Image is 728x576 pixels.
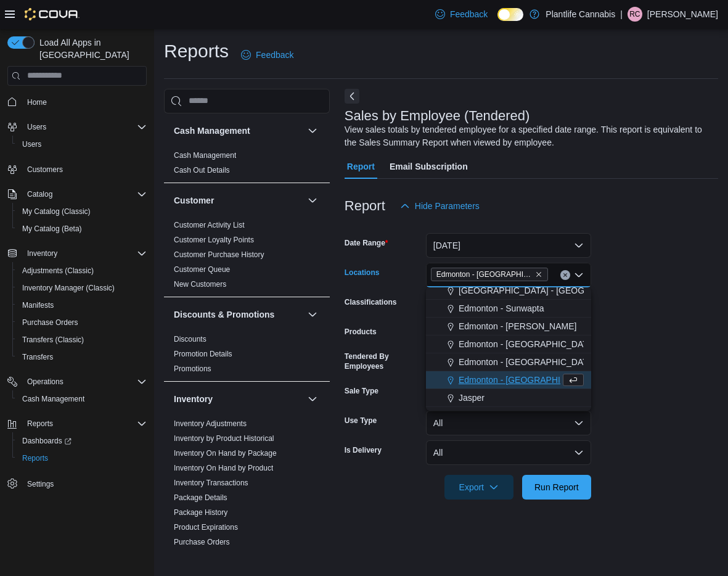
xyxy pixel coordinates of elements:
h3: Discounts & Promotions [174,308,274,321]
button: Close list of options [574,270,584,280]
span: Users [22,120,147,134]
a: Dashboards [17,434,76,448]
span: Manifests [22,300,54,310]
span: Purchase Orders [174,537,230,547]
img: Cova [25,8,80,20]
label: Use Type [345,416,377,426]
label: Products [345,327,377,337]
button: Users [22,120,51,134]
a: Inventory On Hand by Package [174,449,277,458]
div: Cash Management [164,148,330,183]
span: Transfers (Classic) [17,332,147,347]
button: Lloydminster [426,407,591,425]
button: Reports [12,450,152,467]
span: Inventory Manager (Classic) [22,283,115,293]
button: Inventory [305,392,320,406]
button: Inventory [22,246,62,261]
a: Adjustments (Classic) [17,263,99,278]
h1: Reports [164,39,229,64]
button: My Catalog (Classic) [12,203,152,220]
label: Date Range [345,238,388,248]
a: My Catalog (Beta) [17,221,87,236]
span: Edmonton - [GEOGRAPHIC_DATA] South [436,268,533,281]
button: Remove Edmonton - Windermere South from selection in this group [535,271,542,278]
button: Inventory [174,393,303,405]
span: Inventory [27,249,57,258]
div: View sales totals by tendered employee for a specified date range. This report is equivalent to t... [345,123,712,149]
button: Operations [2,373,152,390]
span: Reports [22,416,147,431]
a: Inventory Transactions [174,479,248,487]
span: Transfers [22,352,53,362]
span: Manifests [17,298,147,313]
h3: Sales by Employee (Tendered) [345,109,530,123]
button: All [426,411,591,435]
button: Hide Parameters [395,194,485,218]
button: Reports [2,415,152,432]
label: Locations [345,268,380,278]
span: Inventory [22,246,147,261]
button: Reports [22,416,58,431]
button: Inventory Manager (Classic) [12,279,152,297]
span: Edmonton - Sunwapta [459,302,544,315]
a: Cash Management [17,392,89,406]
span: Customers [22,162,147,177]
button: Transfers (Classic) [12,331,152,348]
button: Clear input [560,270,570,280]
span: Transfers (Classic) [22,335,84,345]
span: Package Details [174,493,227,503]
button: Discounts & Promotions [174,308,303,321]
span: Load All Apps in [GEOGRAPHIC_DATA] [35,36,147,61]
span: Feedback [450,8,488,20]
label: Classifications [345,297,397,307]
a: Users [17,137,46,152]
button: Edmonton - [GEOGRAPHIC_DATA] [426,335,591,353]
span: Customer Loyalty Points [174,235,254,245]
span: Users [17,137,147,152]
span: Edmonton - [GEOGRAPHIC_DATA] Currents [459,356,631,368]
a: Customer Activity List [174,221,245,229]
span: New Customers [174,279,226,289]
span: Discounts [174,334,207,344]
a: Cash Out Details [174,166,230,175]
button: Operations [22,374,68,389]
button: Edmonton - [GEOGRAPHIC_DATA] Currents [426,353,591,371]
button: Export [444,475,513,500]
button: Adjustments (Classic) [12,262,152,279]
button: My Catalog (Beta) [12,220,152,237]
button: Edmonton - [GEOGRAPHIC_DATA] [426,371,591,389]
span: Customer Purchase History [174,250,264,260]
span: Transfers [17,350,147,364]
span: Home [22,94,147,110]
button: Edmonton - Sunwapta [426,300,591,318]
div: Customer [164,218,330,297]
span: Cash Management [174,150,236,160]
a: Customer Queue [174,265,230,274]
span: Adjustments (Classic) [22,266,94,276]
span: Reports [22,453,48,463]
span: Adjustments (Classic) [17,263,147,278]
div: Discounts & Promotions [164,332,330,381]
span: Purchase Orders [17,315,147,330]
span: Reports [27,419,53,429]
button: Cash Management [174,125,303,137]
span: Edmonton - Windermere South [431,268,548,281]
a: Transfers [17,350,58,364]
a: Purchase Orders [17,315,83,330]
button: Users [12,136,152,153]
a: Customers [22,162,68,177]
label: Tendered By Employees [345,352,421,371]
span: Edmonton - [PERSON_NAME] [459,320,576,332]
a: Inventory Adjustments [174,419,247,428]
button: Jasper [426,389,591,407]
a: Customer Purchase History [174,250,264,259]
p: [PERSON_NAME] [647,7,718,22]
button: Customer [305,193,320,208]
button: Settings [2,474,152,492]
button: Cash Management [12,390,152,408]
a: Package History [174,508,227,517]
a: New Customers [174,280,226,289]
a: Promotion Details [174,350,232,358]
a: Purchase Orders [174,538,230,546]
span: Promotion Details [174,349,232,359]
